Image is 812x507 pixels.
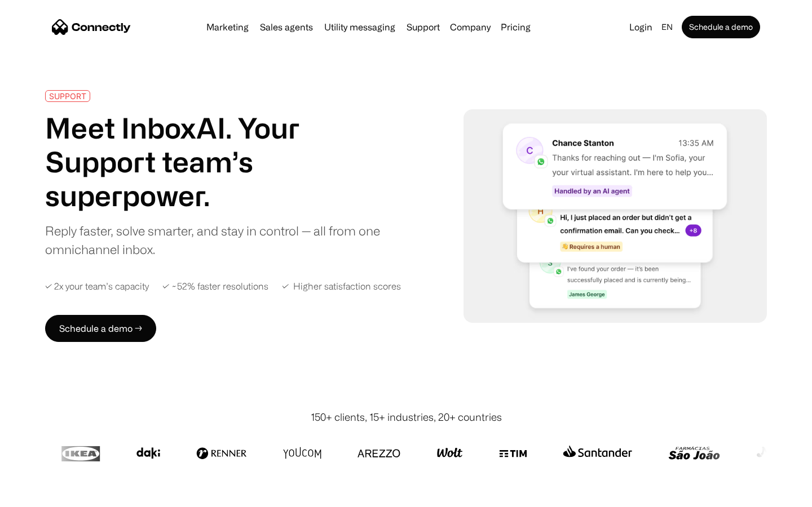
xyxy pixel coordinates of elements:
[447,19,494,35] div: Company
[202,23,253,32] a: Marketing
[49,92,86,100] div: SUPPORT
[45,221,388,259] div: Reply faster, solve smarter, and stay in control — all from one omnichannel inbox.
[625,19,657,35] a: Login
[282,281,401,292] div: ✓ Higher satisfaction scores
[682,16,760,38] a: Schedule a demo
[52,19,131,35] a: home
[657,19,679,35] div: en
[661,19,673,35] div: en
[45,281,149,292] div: ✓ 2x your team’s capacity
[255,23,317,32] a: Sales agents
[45,315,156,342] a: Schedule a demo →
[162,281,268,292] div: ✓ ~52% faster resolutions
[450,19,491,35] div: Company
[311,410,502,425] div: 150+ clients, 15+ industries, 20+ countries
[320,23,400,32] a: Utility messaging
[11,486,68,503] aside: Language selected: English
[45,111,388,212] h1: Meet InboxAI. Your Support team’s superpower.
[402,23,444,32] a: Support
[23,487,68,503] ul: Language list
[496,23,535,32] a: Pricing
